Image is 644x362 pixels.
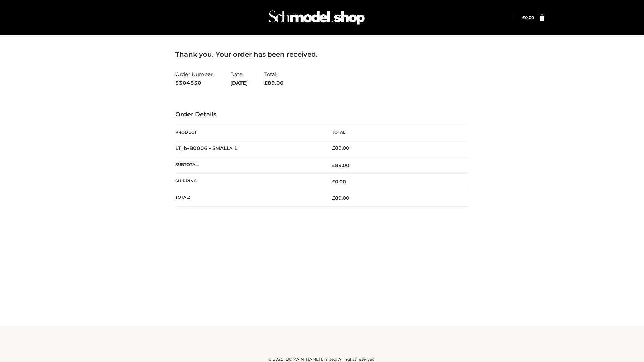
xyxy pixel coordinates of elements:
li: Date: [230,68,248,89]
th: Shipping: [175,174,322,190]
span: £ [332,195,335,201]
strong: LT_b-B0006 - SMALL [175,145,238,152]
th: Total: [175,190,322,206]
h3: Order Details [175,111,469,118]
strong: × 1 [230,145,238,152]
span: £ [332,179,335,185]
span: 89.00 [264,80,284,86]
a: £0.00 [522,15,534,20]
span: 89.00 [332,162,350,168]
th: Subtotal: [175,157,322,173]
li: Total: [264,68,284,89]
bdi: 0.00 [522,15,534,20]
h3: Thank you. Your order has been received. [175,50,469,58]
img: Schmodel Admin 964 [266,4,367,31]
strong: [DATE] [230,79,248,87]
strong: 5304850 [175,79,214,87]
span: 89.00 [332,195,350,201]
bdi: 0.00 [332,179,346,185]
span: £ [332,162,335,168]
th: Product [175,125,322,140]
span: £ [264,80,268,86]
span: £ [332,145,335,151]
th: Total [322,125,469,140]
li: Order Number: [175,68,214,89]
bdi: 89.00 [332,145,350,151]
span: £ [522,15,525,20]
